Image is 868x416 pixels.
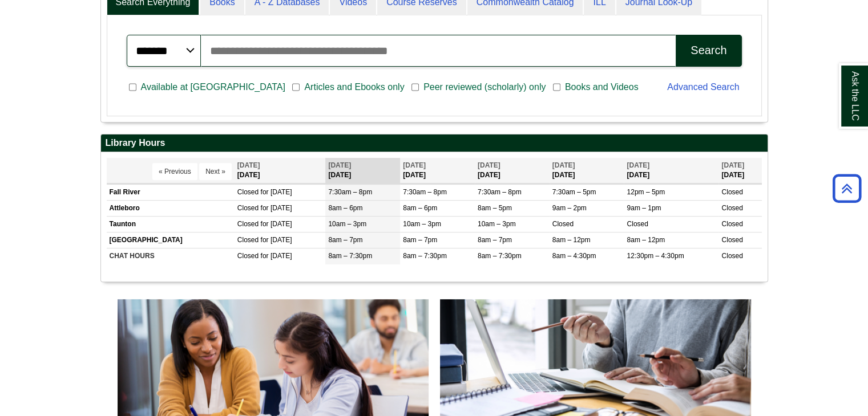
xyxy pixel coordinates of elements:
[107,217,235,233] td: Taunton
[328,236,362,244] span: 8am – 7pm
[328,252,372,260] span: 8am – 7:30pm
[829,181,865,196] a: Back to Top
[667,82,739,92] a: Advanced Search
[237,161,260,169] span: [DATE]
[475,158,550,183] th: [DATE]
[403,220,441,228] span: 10am – 3pm
[328,188,372,196] span: 7:30am – 8pm
[676,35,741,67] button: Search
[237,236,259,244] span: Closed
[627,161,649,169] span: [DATE]
[721,188,742,196] span: Closed
[328,220,366,228] span: 10am – 3pm
[152,163,197,180] button: « Previous
[328,161,351,169] span: [DATE]
[627,220,648,228] span: Closed
[553,82,560,92] input: Books and Videos
[478,161,500,169] span: [DATE]
[260,236,292,244] span: for [DATE]
[552,252,596,260] span: 8am – 4:30pm
[478,236,512,244] span: 8am – 7pm
[624,158,718,183] th: [DATE]
[550,158,624,183] th: [DATE]
[260,188,292,196] span: for [DATE]
[721,220,742,228] span: Closed
[107,233,235,248] td: [GEOGRAPHIC_DATA]
[136,80,290,94] span: Available at [GEOGRAPHIC_DATA]
[107,184,235,200] td: Fall River
[260,220,292,228] span: for [DATE]
[721,252,742,260] span: Closed
[627,204,661,212] span: 9am – 1pm
[478,252,522,260] span: 8am – 7:30pm
[129,82,136,92] input: Available at [GEOGRAPHIC_DATA]
[552,204,587,212] span: 9am – 2pm
[721,161,744,169] span: [DATE]
[107,248,235,264] td: CHAT HOURS
[403,188,447,196] span: 7:30am – 8pm
[627,236,665,244] span: 8am – 12pm
[107,200,235,216] td: Attleboro
[691,44,726,57] div: Search
[552,220,574,228] span: Closed
[478,220,516,228] span: 10am – 3pm
[235,158,326,183] th: [DATE]
[560,80,643,94] span: Books and Videos
[199,163,232,180] button: Next »
[552,161,575,169] span: [DATE]
[328,204,362,212] span: 8am – 6pm
[260,252,292,260] span: for [DATE]
[721,204,742,212] span: Closed
[237,252,259,260] span: Closed
[478,204,512,212] span: 8am – 5pm
[400,158,475,183] th: [DATE]
[101,134,768,152] h2: Library Hours
[478,188,522,196] span: 7:30am – 8pm
[627,188,665,196] span: 12pm – 5pm
[237,204,259,212] span: Closed
[552,236,591,244] span: 8am – 12pm
[237,188,259,196] span: Closed
[411,82,419,92] input: Peer reviewed (scholarly) only
[721,236,742,244] span: Closed
[627,252,684,260] span: 12:30pm – 4:30pm
[300,80,409,94] span: Articles and Ebooks only
[403,204,437,212] span: 8am – 6pm
[325,158,400,183] th: [DATE]
[403,252,447,260] span: 8am – 7:30pm
[260,204,292,212] span: for [DATE]
[403,236,437,244] span: 8am – 7pm
[292,82,300,92] input: Articles and Ebooks only
[552,188,596,196] span: 7:30am – 5pm
[419,80,550,94] span: Peer reviewed (scholarly) only
[718,158,761,183] th: [DATE]
[403,161,426,169] span: [DATE]
[237,220,259,228] span: Closed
